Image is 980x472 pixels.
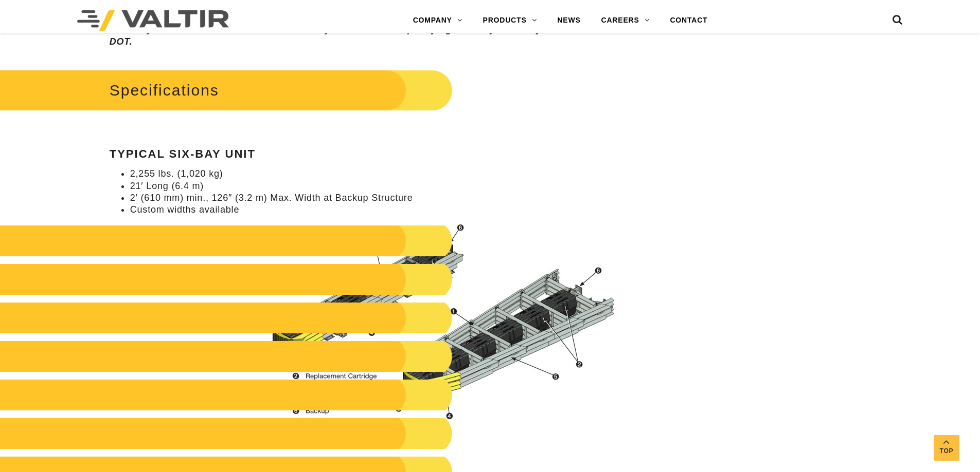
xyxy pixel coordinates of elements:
a: NEWS [547,10,591,31]
a: CONTACT [660,10,718,31]
li: Custom widths available [130,204,626,216]
a: PRODUCTS [473,10,547,31]
li: 21′ Long (6.4 m) [130,180,626,192]
em: *After an impact, the product must be inspected and evaluated per the direction of the specifying... [110,12,619,47]
a: Top [934,435,959,461]
li: 2,255 lbs. (1,020 kg) [130,168,626,180]
strong: Typical Six-Bay Unit [110,147,256,160]
img: Valtir [77,10,229,31]
span: Top [934,445,959,457]
li: 2′ (610 mm) min., 126″ (3.2 m) Max. Width at Backup Structure [130,192,626,204]
a: COMPANY [403,10,473,31]
a: CAREERS [591,10,660,31]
